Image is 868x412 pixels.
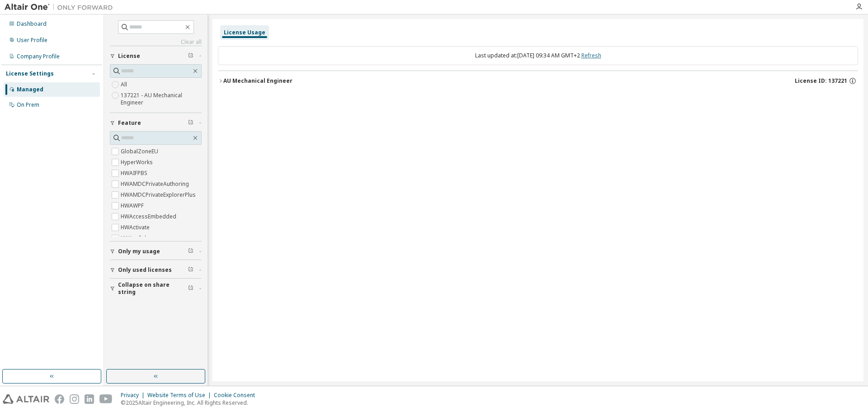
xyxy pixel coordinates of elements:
label: HWAWPF [121,200,146,211]
div: License Settings [6,70,54,77]
label: HWAMDCPrivateAuthoring [121,179,191,189]
label: HWAIFPBS [121,168,149,179]
span: Clear filter [188,266,193,274]
div: Dashboard [17,20,47,28]
span: Clear filter [188,248,193,255]
label: All [121,79,129,90]
span: Clear filter [188,119,193,127]
p: © 2025 Altair Engineering, Inc. All Rights Reserved. [121,399,260,407]
button: Feature [110,113,202,133]
img: Altair One [5,3,118,12]
img: linkedin.svg [85,394,94,404]
div: License Usage [224,29,265,36]
span: License [118,52,140,60]
a: Refresh [581,52,601,59]
div: Cookie Consent [214,392,260,399]
div: Website Terms of Use [147,392,214,399]
div: Company Profile [17,53,60,60]
a: Clear all [110,38,202,46]
label: 137221 - AU Mechanical Engineer [121,90,202,108]
div: On Prem [17,101,39,109]
button: License [110,46,202,66]
span: Only my usage [118,248,160,255]
img: altair_logo.svg [3,394,49,404]
div: User Profile [17,37,47,44]
div: Privacy [121,392,147,399]
label: GlobalZoneEU [121,146,160,157]
label: HWActivate [121,222,151,233]
div: Managed [17,86,43,93]
label: HyperWorks [121,157,155,168]
div: Last updated at: [DATE] 09:34 AM GMT+2 [218,46,858,65]
span: Collapse on share string [118,281,188,296]
div: AU Mechanical Engineer [223,77,292,85]
label: HWAMDCPrivateExplorerPlus [121,189,198,200]
span: Feature [118,119,141,127]
img: instagram.svg [70,394,79,404]
span: Only used licenses [118,266,172,274]
span: Clear filter [188,52,193,60]
button: Only used licenses [110,260,202,280]
img: facebook.svg [55,394,64,404]
button: Collapse on share string [110,279,202,298]
span: Clear filter [188,285,193,292]
button: Only my usage [110,242,202,261]
label: HWAcufwh [121,233,150,244]
span: License ID: 137221 [795,77,847,85]
label: HWAccessEmbedded [121,211,178,222]
button: AU Mechanical EngineerLicense ID: 137221 [218,71,858,91]
img: youtube.svg [99,394,113,404]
